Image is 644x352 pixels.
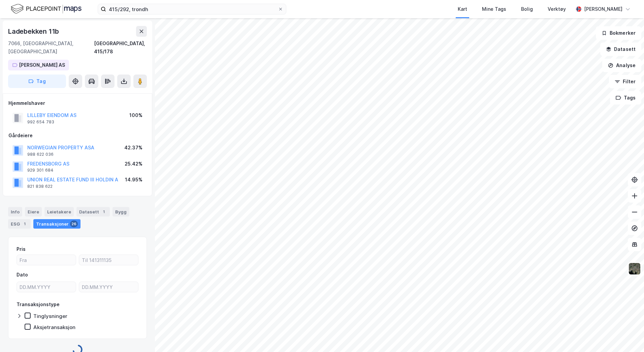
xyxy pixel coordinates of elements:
[610,320,644,352] div: Kontrollprogram for chat
[458,5,467,13] div: Kart
[112,207,129,216] div: Bygg
[628,262,641,275] img: 9k=
[79,282,138,292] input: DD.MM.YYYY
[8,99,147,107] div: Hjemmelshaver
[25,207,42,216] div: Eiere
[8,207,22,216] div: Info
[548,5,566,13] div: Verktøy
[21,221,28,227] div: 1
[596,26,641,40] button: Bokmerker
[44,207,74,216] div: Leietakere
[8,219,31,229] div: ESG
[610,91,641,105] button: Tags
[106,4,278,14] input: Søk på adresse, matrikkel, gårdeiere, leietakere eller personer
[17,300,60,309] div: Transaksjonstype
[79,255,138,265] input: Til 141311135
[8,131,147,140] div: Gårdeiere
[600,42,641,56] button: Datasett
[100,208,107,215] div: 1
[610,320,644,352] iframe: Chat Widget
[124,144,142,152] div: 42.37%
[125,160,142,168] div: 25.42%
[8,39,94,56] div: 7066, [GEOGRAPHIC_DATA], [GEOGRAPHIC_DATA]
[8,26,60,37] div: Ladebekken 11b
[584,5,622,13] div: [PERSON_NAME]
[17,271,28,279] div: Dato
[76,207,110,216] div: Datasett
[17,245,26,253] div: Pris
[8,75,66,88] button: Tag
[521,5,533,13] div: Bolig
[19,61,65,69] div: [PERSON_NAME] AS
[11,3,82,15] img: logo.f888ab2527a4732fd821a326f86c7f29.svg
[94,39,147,56] div: [GEOGRAPHIC_DATA], 415/178
[33,313,67,319] div: Tinglysninger
[33,219,80,229] div: Transaksjoner
[602,59,641,72] button: Analyse
[33,324,75,330] div: Aksjetransaksjon
[17,282,76,292] input: DD.MM.YYYY
[27,119,54,125] div: 992 654 783
[27,152,54,157] div: 988 622 036
[27,168,54,173] div: 929 301 684
[125,176,142,184] div: 14.95%
[17,255,76,265] input: Fra
[70,221,78,227] div: 26
[609,75,641,88] button: Filter
[482,5,506,13] div: Mine Tags
[129,111,142,119] div: 100%
[27,184,53,189] div: 821 838 622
